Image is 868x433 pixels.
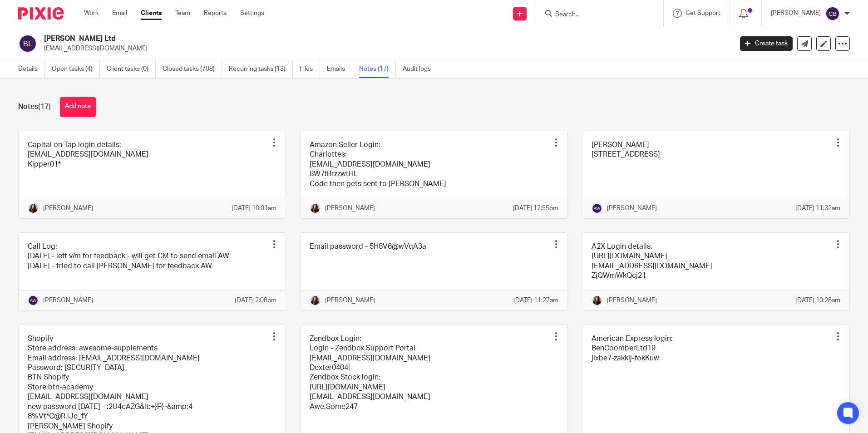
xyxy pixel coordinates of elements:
p: [PERSON_NAME] [325,296,375,305]
a: Clients [141,9,162,18]
a: Files [300,60,320,78]
p: [DATE] 2:08pm [235,296,276,305]
p: [PERSON_NAME] [607,204,657,213]
a: Team [175,9,190,18]
img: svg%3E [592,203,602,214]
a: Create task [740,36,793,51]
img: svg%3E [18,34,37,53]
p: [DATE] 11:27am [513,296,558,305]
img: IMG_0011.jpg [592,295,602,306]
a: Emails [327,60,352,78]
p: [EMAIL_ADDRESS][DOMAIN_NAME] [44,44,726,53]
a: Work [84,9,99,18]
a: Email [112,9,127,18]
h2: [PERSON_NAME] Ltd [44,34,590,44]
a: Details [18,60,45,78]
span: (17) [38,103,51,110]
p: [DATE] 10:28am [795,296,840,305]
p: [PERSON_NAME] [43,296,93,305]
p: [PERSON_NAME] [607,296,657,305]
p: [DATE] 10:01am [232,204,276,213]
a: Settings [240,9,264,18]
p: [DATE] 12:55pm [513,204,558,213]
img: IMG_0011.jpg [28,203,39,214]
img: svg%3E [825,6,840,21]
button: Add note [60,97,96,117]
p: [PERSON_NAME] [325,204,375,213]
img: IMG_0011.jpg [310,203,321,214]
h1: Notes [18,102,51,112]
p: [PERSON_NAME] [771,9,821,18]
input: Search [554,11,636,19]
img: svg%3E [28,295,39,306]
a: Recurring tasks (13) [229,60,293,78]
a: Audit logs [403,60,438,78]
a: Closed tasks (708) [163,60,222,78]
a: Open tasks (4) [52,60,100,78]
span: Get Support [686,10,720,16]
a: Client tasks (0) [107,60,156,78]
p: [DATE] 11:32am [795,204,840,213]
img: IMG_0011.jpg [310,295,321,306]
a: Reports [204,9,227,18]
img: Pixie [18,7,64,20]
p: [PERSON_NAME] [43,204,93,213]
a: Notes (17) [359,60,396,78]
